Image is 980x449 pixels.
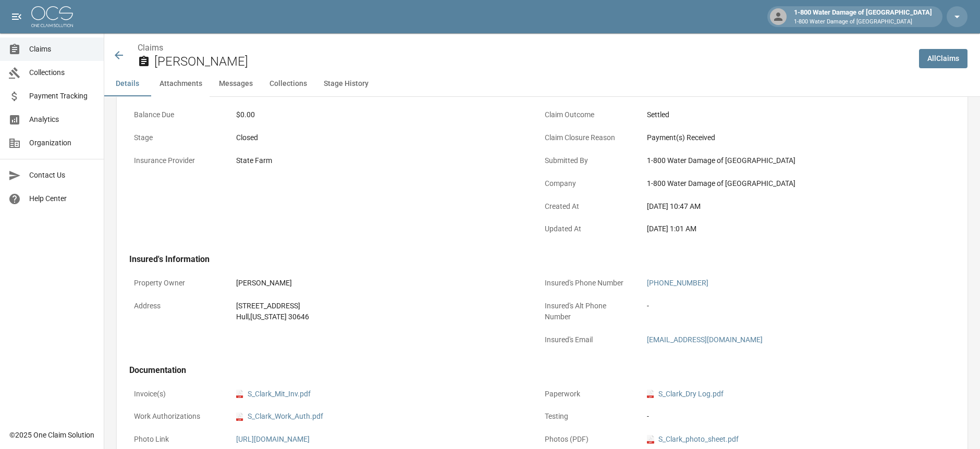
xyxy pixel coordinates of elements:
[129,151,223,171] p: Insurance Provider
[29,170,95,181] span: Contact Us
[29,193,95,204] span: Help Center
[129,406,223,427] p: Work Authorizations
[138,42,911,54] nav: breadcrumb
[647,301,934,311] div: -
[236,435,310,443] a: [URL][DOMAIN_NAME]
[540,296,634,327] p: Insured's Alt Phone Number
[315,71,377,96] button: Stage History
[540,384,634,404] p: Paperwork
[540,273,634,293] p: Insured's Phone Number
[29,91,95,102] span: Payment Tracking
[790,7,936,26] div: 1-800 Water Damage of [GEOGRAPHIC_DATA]
[647,155,934,166] div: 1-800 Water Damage of [GEOGRAPHIC_DATA]
[540,196,634,217] p: Created At
[151,71,211,96] button: Attachments
[236,132,523,143] div: Closed
[647,109,934,120] div: Settled
[129,105,223,125] p: Balance Due
[647,434,739,445] a: pdfS_Clark_photo_sheet.pdf
[647,178,934,189] div: 1-800 Water Damage of [GEOGRAPHIC_DATA]
[647,411,934,422] div: -
[236,311,523,322] div: Hull , [US_STATE] 30646
[104,71,151,96] button: Details
[154,54,911,69] h2: [PERSON_NAME]
[236,411,323,422] a: pdfS_Clark_Work_Auth.pdf
[29,67,95,78] span: Collections
[647,389,724,400] a: pdfS_Clark_Dry Log.pdf
[261,71,315,96] button: Collections
[31,6,73,27] img: ocs-logo-white-transparent.png
[540,219,634,239] p: Updated At
[647,132,934,143] div: Payment(s) Received
[129,296,223,316] p: Address
[647,279,708,287] a: [PHONE_NUMBER]
[540,173,634,194] p: Company
[236,301,523,311] div: [STREET_ADDRESS]
[6,6,27,27] button: open drawer
[236,155,523,166] div: State Farm
[29,44,95,55] span: Claims
[540,105,634,125] p: Claim Outcome
[794,18,932,27] p: 1-800 Water Damage of [GEOGRAPHIC_DATA]
[138,43,163,53] a: Claims
[236,278,523,289] div: [PERSON_NAME]
[647,335,763,344] a: [EMAIL_ADDRESS][DOMAIN_NAME]
[9,430,94,440] div: © 2025 One Claim Solution
[647,201,934,212] div: [DATE] 10:47 AM
[211,71,261,96] button: Messages
[129,128,223,148] p: Stage
[540,406,634,427] p: Testing
[129,254,938,265] h4: Insured's Information
[129,384,223,404] p: Invoice(s)
[540,128,634,148] p: Claim Closure Reason
[29,114,95,125] span: Analytics
[540,151,634,171] p: Submitted By
[647,223,934,234] div: [DATE] 1:01 AM
[129,365,938,376] h4: Documentation
[129,273,223,293] p: Property Owner
[540,330,634,350] p: Insured's Email
[104,71,980,96] div: anchor tabs
[236,109,523,120] div: $0.00
[919,49,967,68] a: AllClaims
[29,138,95,148] span: Organization
[236,389,311,400] a: pdfS_Clark_Mit_Inv.pdf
